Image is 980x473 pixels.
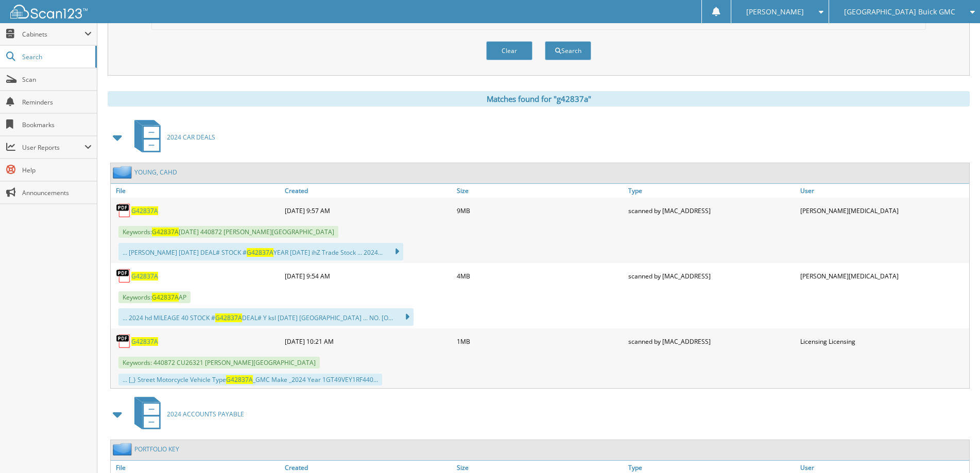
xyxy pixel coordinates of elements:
span: User Reports [22,143,84,152]
div: [PERSON_NAME][MEDICAL_DATA] [798,200,969,221]
span: G42837A [215,313,242,322]
span: G42837A [226,375,253,384]
div: ... [PERSON_NAME] [DATE] DEAL# STOCK # YEAR [DATE] ihZ Trade Stock ... 2024... [118,243,403,260]
a: YOUNG, CAHD [134,168,177,177]
div: [PERSON_NAME][MEDICAL_DATA] [798,266,969,286]
span: 2024 CAR DEALS [167,133,215,142]
iframe: Chat Widget [929,424,980,473]
img: folder2.png [113,443,134,456]
img: scan123-logo-white.svg [10,5,88,19]
div: 9MB [454,200,626,221]
a: Size [454,184,626,198]
div: [DATE] 10:21 AM [282,331,454,352]
span: G42837A [152,293,179,302]
span: [PERSON_NAME] [746,9,804,15]
span: Keywords: 440872 CU26321 [PERSON_NAME][GEOGRAPHIC_DATA] [118,357,320,369]
div: 4MB [454,266,626,286]
button: Search [545,41,591,60]
img: folder2.png [113,166,134,179]
a: 2024 ACCOUNTS PAYABLE [128,394,244,434]
span: Scan [22,75,92,84]
span: G42837A [152,227,179,236]
div: scanned by [MAC_ADDRESS] [626,331,797,352]
div: scanned by [MAC_ADDRESS] [626,266,797,286]
span: [GEOGRAPHIC_DATA] Buick GMC [844,9,955,15]
a: File [111,184,282,198]
img: PDF.png [116,268,131,284]
div: Licensing Licensing [798,331,969,352]
div: ... 2024 hd MILEAGE 40 STOCK # DEAL# Y ksl [DATE] [GEOGRAPHIC_DATA] ... NO. [O... [118,308,414,326]
a: G42837A [131,337,158,346]
div: 1MB [454,331,626,352]
a: 2024 CAR DEALS [128,117,215,157]
div: Matches found for "g42837a" [108,91,970,107]
span: Keywords: AP [118,291,191,303]
span: Bookmarks [22,120,92,129]
div: [DATE] 9:54 AM [282,266,454,286]
span: Keywords: [DATE] 440872 [PERSON_NAME][GEOGRAPHIC_DATA] [118,226,338,238]
a: PORTFOLIO KEY [134,445,179,453]
span: Announcements [22,188,92,197]
span: Cabinets [22,30,84,39]
span: 2024 ACCOUNTS PAYABLE [167,410,244,418]
div: [DATE] 9:57 AM [282,200,454,221]
div: ... [_} Street Motorcycle Vehicle Type _GMC Make _2024 Year 1GT49VEY1RF440... [118,374,382,386]
a: Type [626,184,797,198]
span: G42837A [247,248,273,257]
span: Search [22,52,90,61]
span: Help [22,166,92,174]
div: scanned by [MAC_ADDRESS] [626,200,797,221]
a: User [798,184,969,198]
a: G42837A [131,272,158,281]
span: Reminders [22,98,92,107]
img: PDF.png [116,203,131,218]
a: Created [282,184,454,198]
a: G42837A [131,206,158,215]
img: PDF.png [116,334,131,349]
button: Clear [486,41,532,60]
